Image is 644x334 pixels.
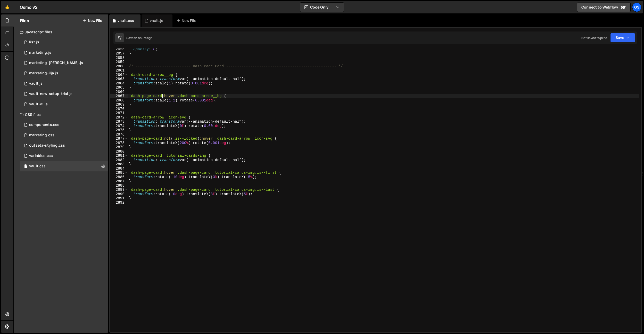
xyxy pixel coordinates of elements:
[20,37,108,47] div: 16596/45151.js
[110,149,128,154] div: 2880
[20,89,108,99] div: 16596/45152.js
[110,166,128,171] div: 2884
[136,36,153,40] div: 3 hours ago
[632,3,641,12] a: Os
[110,90,128,94] div: 2866
[110,68,128,73] div: 2861
[20,140,108,151] div: 16596/45156.css
[29,71,58,76] div: marketing-ilja.js
[110,145,128,149] div: 2879
[20,151,108,161] div: 16596/45154.css
[20,78,108,89] div: 16596/45133.js
[110,115,128,120] div: 2872
[29,164,46,169] div: vault.css
[110,192,128,196] div: 2890
[110,158,128,162] div: 2882
[29,143,65,148] div: outseta-styling.css
[110,77,128,81] div: 2863
[110,124,128,128] div: 2874
[110,85,128,90] div: 2865
[20,99,108,109] div: 16596/45132.js
[110,107,128,111] div: 2870
[20,130,108,140] div: 16596/45446.css
[110,94,128,98] div: 2867
[110,184,128,188] div: 2888
[29,102,48,107] div: vault-v1.js
[126,36,153,40] div: Saved
[577,3,631,12] a: Connect to Webflow
[110,128,128,132] div: 2875
[110,141,128,145] div: 2878
[110,60,128,64] div: 2859
[110,137,128,141] div: 2877
[110,201,128,205] div: 2892
[110,73,128,77] div: 2862
[29,123,59,127] div: components.css
[20,161,108,171] div: 16596/45153.css
[177,18,198,23] div: New File
[110,120,128,124] div: 2873
[20,68,108,78] div: 16596/45423.js
[29,154,53,158] div: variables.css
[29,61,83,65] div: marketing-[PERSON_NAME].js
[110,111,128,115] div: 2871
[1,1,14,13] a: 🤙
[610,33,635,42] button: Save
[118,18,134,23] div: vault.css
[581,36,607,40] div: Not saved to prod
[110,56,128,60] div: 2858
[110,171,128,175] div: 2885
[14,109,108,120] div: CSS files
[29,50,51,55] div: marketing.js
[110,162,128,166] div: 2883
[14,27,108,37] div: Javascript files
[110,175,128,179] div: 2886
[110,188,128,192] div: 2889
[110,154,128,158] div: 2881
[83,19,102,23] button: New File
[29,81,43,86] div: vault.js
[20,18,29,23] h2: Files
[110,51,128,56] div: 2857
[150,18,163,23] div: vault.js
[110,132,128,137] div: 2876
[29,40,39,45] div: list.js
[20,4,38,10] div: Osmo V2
[20,47,108,58] div: 16596/45422.js
[29,92,72,96] div: vault-new-setup-trial.js
[20,58,108,68] div: 16596/45424.js
[110,179,128,184] div: 2887
[20,120,108,130] div: 16596/45511.css
[29,133,54,138] div: marketing.css
[300,3,344,12] button: Code Only
[110,81,128,86] div: 2864
[110,98,128,103] div: 2868
[110,102,128,107] div: 2869
[110,196,128,201] div: 2891
[110,47,128,52] div: 2856
[110,64,128,69] div: 2860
